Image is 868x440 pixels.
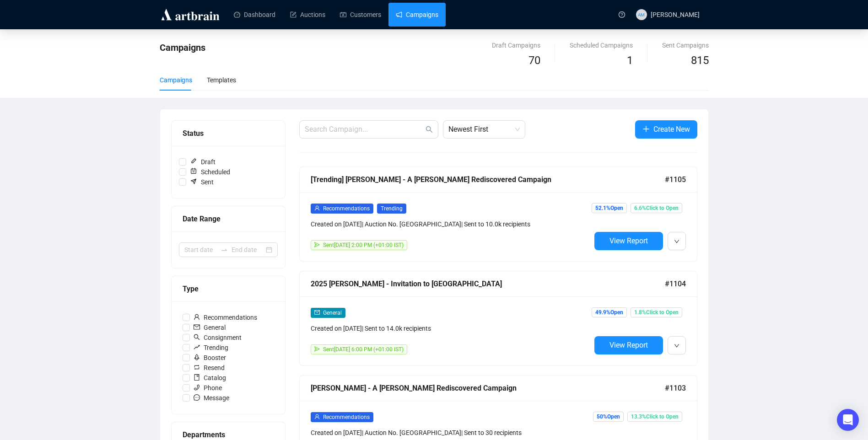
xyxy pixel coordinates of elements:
div: Sent Campaigns [662,40,709,50]
input: Search Campaign... [305,124,424,135]
span: General [323,310,342,316]
span: mail [194,324,200,330]
span: Trending [190,343,232,353]
div: Campaigns [160,75,192,85]
span: rocket [194,354,200,360]
span: View Report [609,341,648,349]
span: 1.8% Click to Open [631,307,682,317]
span: Scheduled [186,167,234,177]
div: Created on [DATE] | Auction No. [GEOGRAPHIC_DATA] | Sent to 30 recipients [311,428,591,438]
span: #1103 [665,382,686,394]
span: 49.9% Open [592,307,627,317]
span: question-circle [619,11,625,18]
span: General [190,322,229,333]
span: 1 [627,54,633,67]
div: Scheduled Campaigns [570,40,633,50]
a: [Trending] [PERSON_NAME] - A [PERSON_NAME] Rediscovered Campaign#1105userRecommendationsTrendingC... [299,166,697,262]
div: Draft Campaigns [492,40,540,50]
span: Catalog [190,373,230,383]
span: to [221,246,228,253]
img: logo [160,7,221,22]
span: 50% Open [593,412,624,422]
div: Status [183,128,274,139]
span: Trending [377,204,406,214]
span: send [314,242,320,247]
div: Type [183,283,274,295]
span: Sent [186,177,217,187]
span: mail [314,310,320,315]
span: Sent [DATE] 2:00 PM (+01:00 IST) [323,242,404,248]
span: Campaigns [160,42,205,53]
div: Date Range [183,213,274,225]
a: Campaigns [396,3,438,27]
span: Create New [653,123,690,135]
div: Open Intercom Messenger [837,409,859,431]
span: 70 [528,54,540,67]
span: View Report [609,236,648,245]
span: 13.3% Click to Open [627,412,682,422]
div: 2025 [PERSON_NAME] - Invitation to [GEOGRAPHIC_DATA] [311,278,665,290]
button: View Report [594,336,663,354]
span: Message [190,393,233,403]
input: Start date [184,245,217,255]
span: Consignment [190,333,245,343]
span: Draft [186,157,219,167]
span: Newest First [448,121,520,138]
div: [Trending] [PERSON_NAME] - A [PERSON_NAME] Rediscovered Campaign [311,174,665,185]
span: Sent [DATE] 6:00 PM (+01:00 IST) [323,346,404,353]
span: send [314,346,320,352]
div: Created on [DATE] | Sent to 14.0k recipients [311,323,591,333]
span: Recommendations [190,312,261,322]
span: 6.6% Click to Open [631,203,682,213]
span: phone [194,384,200,391]
span: [PERSON_NAME] [651,11,700,18]
div: Templates [207,75,236,85]
span: message [194,394,200,401]
span: Booster [190,353,230,363]
span: down [674,239,679,244]
span: plus [642,125,650,133]
span: book [194,374,200,381]
input: End date [232,245,264,255]
span: search [426,126,433,133]
span: #1104 [665,278,686,290]
a: 2025 [PERSON_NAME] - Invitation to [GEOGRAPHIC_DATA]#1104mailGeneralCreated on [DATE]| Sent to 14... [299,271,697,366]
a: Dashboard [234,3,275,27]
span: user [314,205,320,211]
span: Phone [190,383,226,393]
span: Resend [190,363,228,373]
a: Customers [340,3,381,27]
span: Recommendations [323,414,370,420]
a: Auctions [290,3,325,27]
span: user [194,314,200,320]
span: retweet [194,364,200,370]
span: Recommendations [323,205,370,212]
span: search [194,334,200,340]
button: Create New [635,120,697,139]
span: AM [638,11,645,18]
button: View Report [594,232,663,250]
span: down [674,343,679,349]
div: Created on [DATE] | Auction No. [GEOGRAPHIC_DATA] | Sent to 10.0k recipients [311,219,591,229]
div: [PERSON_NAME] - A [PERSON_NAME] Rediscovered Campaign [311,382,665,394]
span: rise [194,344,200,350]
span: 52.1% Open [592,203,627,213]
span: #1105 [665,174,686,185]
span: swap-right [221,246,228,253]
span: 815 [691,54,709,67]
span: user [314,414,320,419]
